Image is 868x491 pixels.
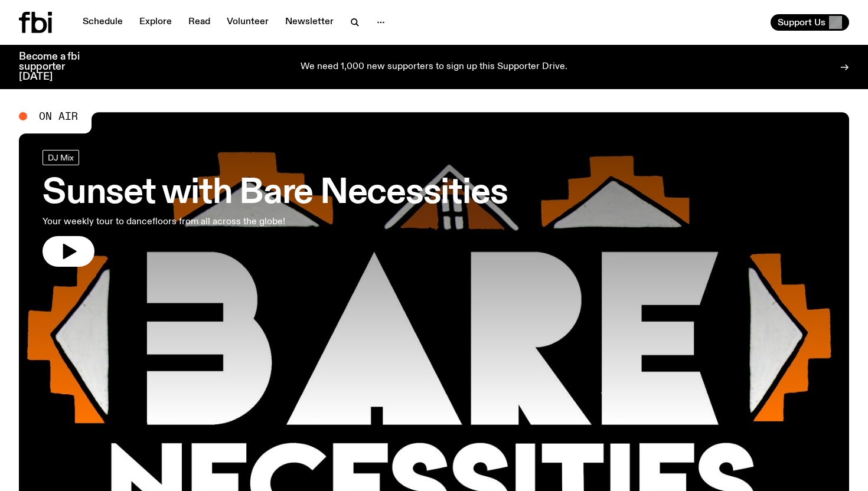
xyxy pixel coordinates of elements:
[76,14,130,31] a: Schedule
[278,14,341,31] a: Newsletter
[778,17,825,28] span: Support Us
[43,215,345,229] p: Your weekly tour to dancefloors from all across the globe!
[39,111,78,122] span: On Air
[771,14,849,31] button: Support Us
[19,52,94,82] h3: Become a fbi supporter [DATE]
[48,153,74,162] span: DJ Mix
[43,150,79,165] a: DJ Mix
[220,14,276,31] a: Volunteer
[181,14,217,31] a: Read
[43,150,507,267] a: Sunset with Bare NecessitiesYour weekly tour to dancefloors from all across the globe!
[301,62,567,73] p: We need 1,000 new supporters to sign up this Supporter Drive.
[43,177,507,210] h3: Sunset with Bare Necessities
[132,14,179,31] a: Explore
